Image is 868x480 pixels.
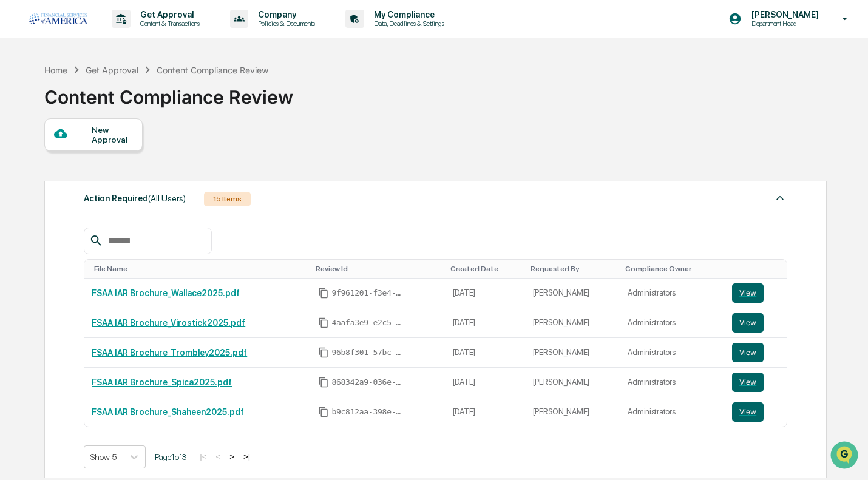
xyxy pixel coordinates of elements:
[196,451,210,462] button: |<
[92,407,244,417] a: FSAA IAR Brochure_Shaheen2025.pdf
[531,265,616,273] div: Toggle SortBy
[131,19,206,28] p: Content & Transactions
[248,19,321,28] p: Policies & Documents
[732,343,779,362] a: View
[331,318,404,328] span: 4aafa3e9-e2c5-4e92-a2f6-77b347185561
[732,373,764,392] button: View
[41,93,199,105] div: Start new chat
[204,192,251,206] div: 15 Items
[148,194,186,203] span: (All Users)
[318,407,329,417] span: Copy Id
[318,377,329,388] span: Copy Id
[446,279,526,308] td: [DATE]
[41,105,154,115] div: We're available if you need us!
[773,191,787,205] img: caret
[446,338,526,368] td: [DATE]
[446,308,526,338] td: [DATE]
[318,288,329,299] span: Copy Id
[206,96,221,111] button: Start new chat
[88,154,98,164] div: 🗄️
[157,65,268,75] div: Content Compliance Review
[318,317,329,328] span: Copy Id
[625,265,720,273] div: Toggle SortBy
[92,288,240,298] a: FSAA IAR Brochure_Wallace2025.pdf
[24,153,78,165] span: Preclearance
[742,19,825,28] p: Department Head
[212,451,224,462] button: <
[829,440,862,473] iframe: Open customer support
[44,76,293,108] div: Content Compliance Review
[364,10,450,19] p: My Compliance
[316,265,440,273] div: Toggle SortBy
[526,397,621,427] td: [PERSON_NAME]
[526,308,621,338] td: [PERSON_NAME]
[12,93,34,115] img: 1746055101610-c473b297-6a78-478c-a979-82029cc54cd1
[620,308,725,338] td: Administrators
[732,313,764,333] button: View
[732,402,779,422] a: View
[83,148,155,170] a: 🗄️Attestations
[732,313,779,333] a: View
[131,10,206,19] p: Get Approval
[155,452,187,462] span: Page 1 of 3
[86,205,147,215] a: Powered byPylon
[100,153,151,165] span: Attestations
[450,265,521,273] div: Toggle SortBy
[94,265,306,273] div: Toggle SortBy
[7,171,81,193] a: 🔎Data Lookup
[446,397,526,427] td: [DATE]
[7,148,83,170] a: 🖐️Preclearance
[331,377,404,387] span: 868342a9-036e-4186-9746-27c517a91e99
[29,13,87,24] img: logo
[12,25,221,45] p: How can we help?
[318,347,329,358] span: Copy Id
[226,451,238,462] button: >
[732,343,764,362] button: View
[92,318,245,328] a: FSAA IAR Brochure_Virostick2025.pdf
[620,397,725,427] td: Administrators
[24,176,76,188] span: Data Lookup
[331,407,404,417] span: b9c812aa-398e-43a9-a4f3-cd37991d93c5
[526,279,621,308] td: [PERSON_NAME]
[248,10,321,19] p: Company
[240,451,254,462] button: >|
[742,10,825,19] p: [PERSON_NAME]
[121,206,147,215] span: Pylon
[92,348,247,357] a: FSAA IAR Brochure_Trombley2025.pdf
[732,283,764,303] button: View
[526,368,621,397] td: [PERSON_NAME]
[12,154,22,164] div: 🖐️
[732,402,764,422] button: View
[12,177,22,187] div: 🔎
[84,191,186,206] div: Action Required
[364,19,450,28] p: Data, Deadlines & Settings
[92,377,232,387] a: FSAA IAR Brochure_Spica2025.pdf
[331,288,404,298] span: 9f961201-f3e4-43ac-903d-1d020c7e6c9e
[32,55,200,68] input: Clear
[620,338,725,368] td: Administrators
[734,265,781,273] div: Toggle SortBy
[620,279,725,308] td: Administrators
[331,348,404,357] span: 96b8f301-57bc-44ca-9ef5-7eee51a33d0f
[526,338,621,368] td: [PERSON_NAME]
[732,283,779,303] a: View
[44,65,67,75] div: Home
[620,368,725,397] td: Administrators
[732,373,779,392] a: View
[86,65,138,75] div: Get Approval
[446,368,526,397] td: [DATE]
[92,125,132,144] div: New Approval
